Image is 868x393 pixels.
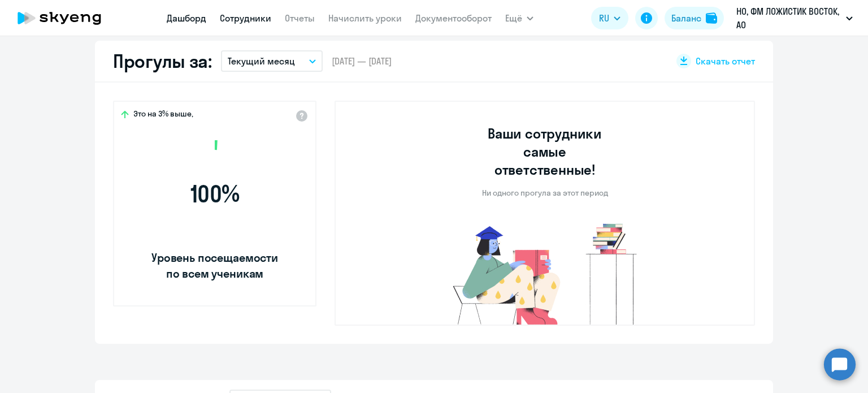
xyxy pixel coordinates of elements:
span: Скачать отчет [696,55,755,67]
button: HO, ФМ ЛОЖИСТИК ВОСТОК, АО [731,5,858,32]
p: HO, ФМ ЛОЖИСТИК ВОСТОК, АО [736,5,841,32]
img: no-truants [432,221,658,325]
img: balance [706,12,717,24]
button: RU [591,7,628,29]
span: RU [599,11,609,25]
button: Текущий месяц [221,50,323,72]
p: Текущий месяц [228,54,295,68]
span: [DATE] — [DATE] [332,55,392,67]
span: Это на 3% выше, [133,109,193,122]
div: Баланс [671,11,701,25]
a: Сотрудники [220,12,271,24]
a: Начислить уроки [328,12,402,24]
h2: Прогулы за: [113,50,212,72]
span: Уровень посещаемости по всем ученикам [150,250,280,282]
button: Ещё [505,7,533,29]
span: Ещё [505,11,522,25]
a: Отчеты [285,12,315,24]
span: 100 % [150,180,280,208]
p: Ни одного прогула за этот период [482,188,608,198]
a: Документооборот [415,12,492,24]
a: Дашборд [167,12,206,24]
h3: Ваши сотрудники самые ответственные! [472,124,618,179]
button: Балансbalance [665,7,724,29]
